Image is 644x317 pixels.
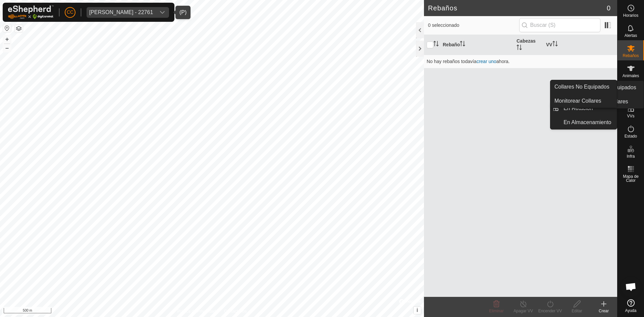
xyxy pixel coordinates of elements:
[67,9,73,16] span: CC
[3,44,11,52] button: –
[460,42,465,47] p-sorticon: Activar para ordenar
[623,13,638,17] span: Horarios
[550,116,617,129] li: En Almacenamiento
[177,308,216,314] a: Política de Privacidad
[15,24,23,33] button: Capas del Mapa
[428,4,607,12] h2: Rebaños
[554,97,601,105] span: Monitorear Collares
[563,308,590,314] div: Editar
[510,308,537,314] div: Apagar VV
[625,134,637,138] span: Estado
[428,22,519,29] span: 0 seleccionado
[543,35,617,55] th: VV
[554,83,609,91] span: Collares No Equipados
[550,94,617,108] a: Monitorear Collares
[618,297,644,315] a: Ayuda
[627,114,634,118] span: VVs
[224,308,247,314] a: Contáctenos
[590,308,617,314] div: Crear
[433,42,439,47] p-sorticon: Activar para ordenar
[3,24,11,32] button: Restablecer Mapa
[3,35,11,43] button: +
[514,35,543,55] th: Cabezas
[563,104,593,112] span: En Rotación
[417,307,418,313] span: i
[156,7,169,18] div: dropdown trigger
[87,7,156,18] span: Anca Sanda Bercian - 22761
[489,309,503,313] span: Eliminar
[89,10,153,15] div: [PERSON_NAME] - 22761
[623,54,639,58] span: Rebaños
[625,34,637,38] span: Alertas
[552,42,558,47] p-sorticon: Activar para ordenar
[550,80,617,94] a: Collares No Equipados
[607,3,610,13] span: 0
[621,277,641,297] div: Chat abierto
[440,35,514,55] th: Rebaño
[559,102,617,115] a: En Rotación
[625,309,637,313] span: Ayuda
[537,308,563,314] div: Encender VV
[627,154,635,158] span: Infra
[414,307,421,314] button: i
[8,5,54,19] img: Logo Gallagher
[563,118,611,126] span: En Almacenamiento
[477,59,496,64] a: crear uno
[559,116,617,129] a: En Almacenamiento
[623,74,639,78] span: Animales
[519,18,600,32] input: Buscar (S)
[424,55,617,68] td: No hay rebaños todavía ahora.
[517,46,522,51] p-sorticon: Activar para ordenar
[550,102,617,115] li: En Rotación
[619,174,642,182] span: Mapa de Calor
